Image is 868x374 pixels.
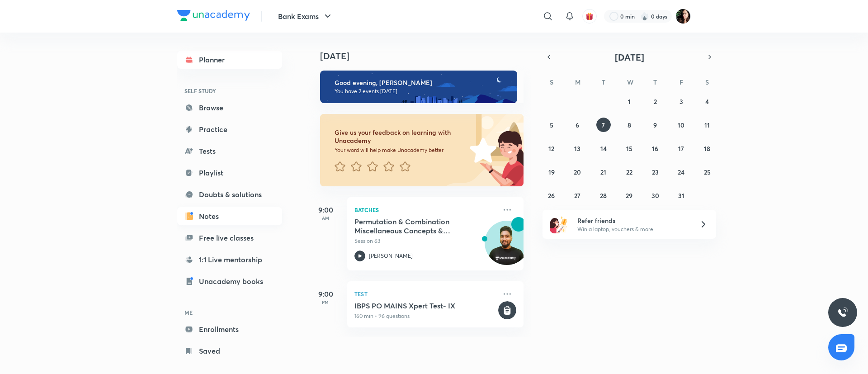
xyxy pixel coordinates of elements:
[439,114,524,186] img: feedback_image
[622,188,637,203] button: October 29, 2025
[335,79,509,87] h6: Good evening, [PERSON_NAME]
[622,141,637,156] button: October 15, 2025
[626,144,632,153] abbr: October 15, 2025
[574,144,580,153] abbr: October 13, 2025
[602,121,605,129] abbr: October 7, 2025
[335,88,509,95] p: You have 2 events [DATE]
[679,78,683,86] abbr: Friday
[627,121,631,129] abbr: October 8, 2025
[485,226,528,269] img: Avatar
[544,141,559,156] button: October 12, 2025
[550,121,553,129] abbr: October 5, 2025
[177,10,250,23] a: Company Logo
[679,97,683,106] abbr: October 3, 2025
[596,188,611,203] button: October 28, 2025
[596,118,611,132] button: October 7, 2025
[307,204,344,215] h5: 9:00
[354,301,496,310] h5: IBPS PO MAINS Xpert Test- IX
[570,165,585,179] button: October 20, 2025
[600,144,607,153] abbr: October 14, 2025
[177,229,282,247] a: Free live classes
[648,94,662,109] button: October 2, 2025
[544,188,559,203] button: October 26, 2025
[177,120,282,138] a: Practice
[652,168,659,176] abbr: October 23, 2025
[177,142,282,160] a: Tests
[600,168,606,176] abbr: October 21, 2025
[622,118,637,132] button: October 8, 2025
[704,144,710,153] abbr: October 18, 2025
[585,12,594,20] img: avatar
[548,144,554,153] abbr: October 12, 2025
[596,141,611,156] button: October 14, 2025
[273,7,339,25] button: Bank Exams
[678,191,684,200] abbr: October 31, 2025
[615,51,644,63] span: [DATE]
[544,165,559,179] button: October 19, 2025
[354,204,496,215] p: Batches
[177,99,282,117] a: Browse
[354,217,467,235] h5: Permutation & Combination Miscellaneous Concepts & Problems
[640,12,649,21] img: streak
[177,164,282,182] a: Playlist
[705,97,709,106] abbr: October 4, 2025
[320,51,533,62] h4: [DATE]
[354,312,496,320] p: 160 min • 96 questions
[548,191,555,200] abbr: October 26, 2025
[651,191,659,200] abbr: October 30, 2025
[177,185,282,204] a: Doubts & solutions
[627,78,633,86] abbr: Wednesday
[648,165,662,179] button: October 23, 2025
[602,78,605,86] abbr: Tuesday
[550,78,553,86] abbr: Sunday
[575,78,580,86] abbr: Monday
[600,191,607,200] abbr: October 28, 2025
[626,168,632,176] abbr: October 22, 2025
[550,215,568,233] img: referral
[700,141,714,156] button: October 18, 2025
[654,97,657,106] abbr: October 2, 2025
[335,147,467,154] p: Your word will help make Unacademy better
[548,168,555,176] abbr: October 19, 2025
[648,141,662,156] button: October 16, 2025
[354,289,496,299] p: Test
[652,144,658,153] abbr: October 16, 2025
[622,94,637,109] button: October 1, 2025
[369,252,413,260] p: [PERSON_NAME]
[177,272,282,290] a: Unacademy books
[653,78,657,86] abbr: Thursday
[177,10,250,21] img: Company Logo
[570,141,585,156] button: October 13, 2025
[570,118,585,132] button: October 6, 2025
[177,342,282,360] a: Saved
[177,51,282,69] a: Planner
[678,121,684,129] abbr: October 10, 2025
[678,144,684,153] abbr: October 17, 2025
[648,188,662,203] button: October 30, 2025
[177,207,282,225] a: Notes
[307,289,344,299] h5: 9:00
[674,188,689,203] button: October 31, 2025
[700,118,714,132] button: October 11, 2025
[678,168,684,176] abbr: October 24, 2025
[704,168,711,176] abbr: October 25, 2025
[628,97,631,106] abbr: October 1, 2025
[577,216,689,225] h6: Refer friends
[577,225,689,233] p: Win a laptop, vouchers & more
[705,78,709,86] abbr: Saturday
[582,9,597,24] button: avatar
[354,237,496,245] p: Session 63
[544,118,559,132] button: October 5, 2025
[674,165,689,179] button: October 24, 2025
[675,9,691,24] img: Priyanka K
[570,188,585,203] button: October 27, 2025
[574,191,580,200] abbr: October 27, 2025
[700,165,714,179] button: October 25, 2025
[622,165,637,179] button: October 22, 2025
[837,307,848,318] img: ttu
[320,71,517,103] img: evening
[674,94,689,109] button: October 3, 2025
[177,83,282,99] h6: SELF STUDY
[177,305,282,320] h6: ME
[574,168,581,176] abbr: October 20, 2025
